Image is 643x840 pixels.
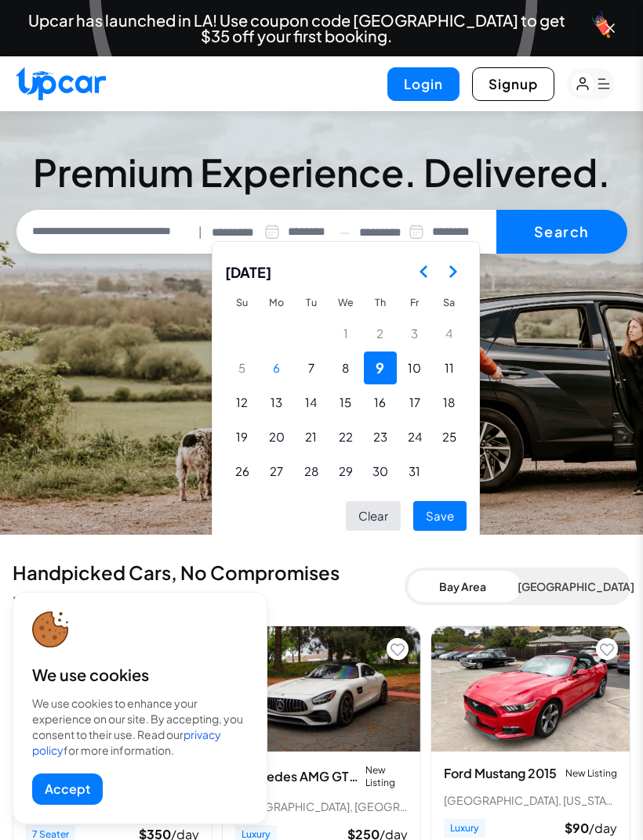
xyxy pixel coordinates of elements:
div: We use cookies to enhance your experience on our site. By accepting, you consent to their use. Re... [32,695,248,758]
img: Mercedes AMG GT 2020 [223,626,421,752]
button: Wednesday, October 15th, 2025 [329,386,362,419]
button: Thursday, October 23rd, 2025 [364,420,397,453]
span: Upcar has launched in LA! Use coupon code [GEOGRAPHIC_DATA] to get $35 off your first booking. [13,13,580,44]
h2: Handpicked Cars, No Compromises [13,560,405,585]
button: Saturday, October 25th, 2025 [433,420,466,453]
th: Tuesday [294,289,329,316]
button: Tuesday, October 14th, 2025 [295,386,328,419]
button: Login [387,67,460,101]
button: Search [496,210,627,254]
button: Sunday, October 19th, 2025 [226,420,259,453]
button: Saturday, October 11th, 2025 [433,352,466,384]
th: Friday [398,289,432,316]
button: Sunday, October 5th, 2025 [226,352,259,384]
img: Ford Mustang 2015 [431,626,630,752]
th: Wednesday [329,289,363,316]
th: Sunday [225,289,260,316]
h3: Mercedes AMG GT 2020 [235,767,359,786]
button: Thursday, October 30th, 2025 [364,455,397,488]
button: Tuesday, October 28th, 2025 [295,455,328,488]
button: [GEOGRAPHIC_DATA] [518,571,627,602]
button: Close banner [602,20,618,36]
table: October 2025 [225,289,467,488]
button: Wednesday, October 22nd, 2025 [329,420,362,453]
button: Monday, October 13th, 2025 [260,386,293,419]
span: Luxury [444,819,485,838]
span: /day [589,820,617,836]
button: Save [413,501,467,532]
button: Thursday, October 2nd, 2025 [364,317,397,350]
button: Thursday, October 16th, 2025 [364,386,397,419]
button: Today, Monday, October 6th, 2025 [260,352,293,384]
button: Sunday, October 12th, 2025 [226,386,259,419]
button: Sunday, October 26th, 2025 [226,455,259,488]
button: Thursday, October 9th, 2025, selected [364,352,397,384]
img: cookie-icon.svg [32,611,69,648]
button: Add to favorites [387,638,409,660]
button: Saturday, October 18th, 2025 [433,386,466,419]
h3: Premium Experience. Delivered. [16,153,627,191]
th: Saturday [432,289,467,316]
th: Monday [260,289,294,316]
button: Accept [32,773,103,805]
th: Thursday [363,289,398,316]
span: New Listing [565,767,617,780]
img: Upcar Logo [16,67,106,100]
button: Add to favorites [596,638,618,660]
button: Friday, October 10th, 2025 [398,352,431,384]
div: [GEOGRAPHIC_DATA], [GEOGRAPHIC_DATA] [235,799,409,814]
h3: Ford Mustang 2015 [444,764,557,783]
span: | [198,223,202,241]
button: Tuesday, October 21st, 2025 [295,420,328,453]
button: Wednesday, October 29th, 2025 [329,455,362,488]
button: Saturday, October 4th, 2025 [433,317,466,350]
button: Monday, October 27th, 2025 [260,455,293,488]
button: Clear [346,501,401,532]
button: Monday, October 20th, 2025 [260,420,293,453]
button: Bay Area [408,571,518,602]
span: — [340,223,350,241]
span: $ 90 [565,820,589,836]
p: Evs, Convertibles, Luxury, Newer Cars [13,591,405,613]
button: Friday, October 24th, 2025 [398,420,431,453]
button: Wednesday, October 1st, 2025 [329,317,362,350]
button: Go to the Previous Month [410,258,438,286]
button: Tuesday, October 7th, 2025 [295,352,328,384]
span: [DATE] [225,254,271,289]
div: [GEOGRAPHIC_DATA], [US_STATE] [444,792,617,808]
button: Wednesday, October 8th, 2025 [329,352,362,384]
button: Signup [472,67,554,101]
button: Go to the Next Month [438,258,467,286]
span: New Listing [365,764,409,789]
button: Friday, October 31st, 2025 [398,455,431,488]
button: Friday, October 17th, 2025 [398,386,431,419]
div: We use cookies [32,664,248,686]
button: Friday, October 3rd, 2025 [398,317,431,350]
